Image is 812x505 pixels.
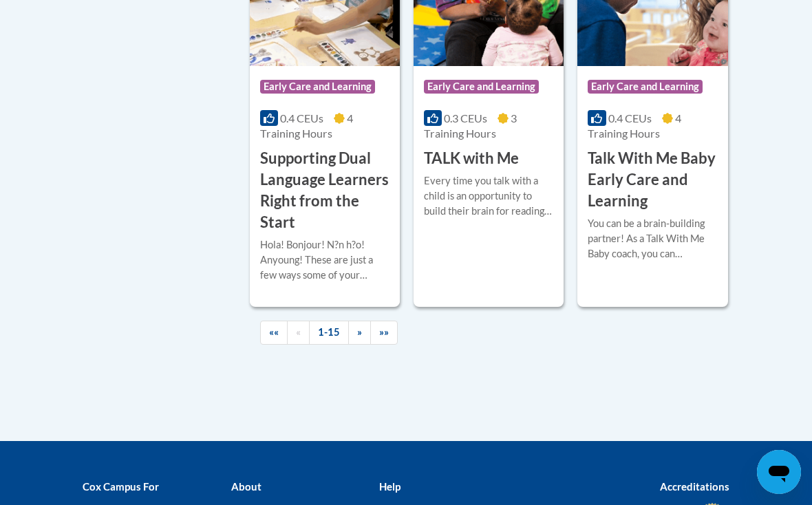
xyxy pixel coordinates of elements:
[260,321,288,345] a: Begining
[231,480,261,493] b: About
[379,326,389,338] span: »»
[424,173,553,219] div: Every time you talk with a child is an opportunity to build their brain for reading, no matter ho...
[379,480,400,493] b: Help
[608,111,652,125] span: 0.4 CEUs
[269,326,279,338] span: ««
[588,216,717,261] div: You can be a brain-building partner! As a Talk With Me Baby coach, you can empower families to co...
[296,326,301,338] span: «
[588,148,717,211] h3: Talk With Me Baby Early Care and Learning
[660,480,729,493] b: Accreditations
[83,480,159,493] b: Cox Campus For
[357,326,362,338] span: »
[757,450,801,494] iframe: Button to launch messaging window
[280,111,323,125] span: 0.4 CEUs
[260,148,389,233] h3: Supporting Dual Language Learners Right from the Start
[424,148,519,169] h3: TALK with Me
[260,237,389,283] div: Hola! Bonjour! N?n h?o! Anyoung! These are just a few ways some of your learners may say ""hello....
[588,80,703,94] span: Early Care and Learning
[260,111,353,140] span: 4 Training Hours
[309,321,349,345] a: 1-15
[588,111,681,140] span: 4 Training Hours
[370,321,398,345] a: End
[348,321,371,345] a: Next
[444,111,487,125] span: 0.3 CEUs
[260,80,375,94] span: Early Care and Learning
[287,321,310,345] a: Previous
[424,80,539,94] span: Early Care and Learning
